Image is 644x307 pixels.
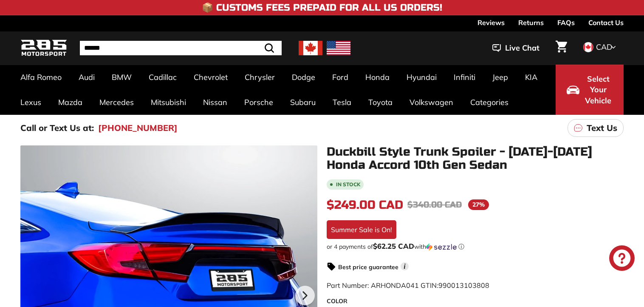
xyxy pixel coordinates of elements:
[407,199,462,210] span: $340.00 CAD
[12,90,50,115] a: Lexus
[103,65,140,90] a: BMW
[462,90,517,115] a: Categories
[587,122,617,134] p: Text Us
[324,65,357,90] a: Ford
[140,65,185,90] a: Cadillac
[20,38,67,58] img: Logo_285_Motorsport_areodynamics_components
[373,242,414,250] span: $62.25 CAD
[336,182,360,187] b: In stock
[327,145,624,172] h1: Duckbill Style Trunk Spoiler - [DATE]-[DATE] Honda Accord 10th Gen Sedan
[327,242,624,251] div: or 4 payments of with
[518,15,544,30] a: Returns
[283,65,324,90] a: Dodge
[445,65,484,90] a: Infiniti
[236,65,283,90] a: Chrysler
[360,90,401,115] a: Toyota
[98,122,178,134] a: [PHONE_NUMBER]
[401,262,409,270] span: i
[484,65,517,90] a: Jeep
[596,42,612,52] span: CAD
[607,245,637,273] inbox-online-store-chat: Shopify online store chat
[584,74,613,106] span: Select Your Vehicle
[80,41,282,55] input: Search
[327,242,624,251] div: or 4 payments of$62.25 CADwithSezzle Click to learn more about Sezzle
[327,297,624,306] label: COLOR
[195,90,236,115] a: Nissan
[481,37,551,59] button: Live Chat
[557,15,575,30] a: FAQs
[324,90,360,115] a: Tesla
[70,65,103,90] a: Audi
[327,281,489,290] span: Part Number: ARHONDA041 GTIN:
[468,199,489,210] span: 27%
[401,90,462,115] a: Volkswagen
[556,65,624,115] button: Select Your Vehicle
[282,90,324,115] a: Subaru
[236,90,282,115] a: Porsche
[517,65,546,90] a: KIA
[551,34,572,63] a: Cart
[568,119,624,137] a: Text Us
[426,243,457,251] img: Sezzle
[327,198,403,212] span: $249.00 CAD
[12,65,70,90] a: Alfa Romeo
[505,43,539,54] span: Live Chat
[438,281,489,290] span: 990013103808
[91,90,142,115] a: Mercedes
[398,65,445,90] a: Hyundai
[338,263,398,271] strong: Best price guarantee
[327,220,396,239] div: Summer Sale is On!
[50,90,91,115] a: Mazda
[185,65,236,90] a: Chevrolet
[357,65,398,90] a: Honda
[588,15,624,30] a: Contact Us
[477,15,505,30] a: Reviews
[202,3,442,13] h4: 📦 Customs Fees Prepaid for All US Orders!
[20,122,94,134] p: Call or Text Us at:
[142,90,195,115] a: Mitsubishi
